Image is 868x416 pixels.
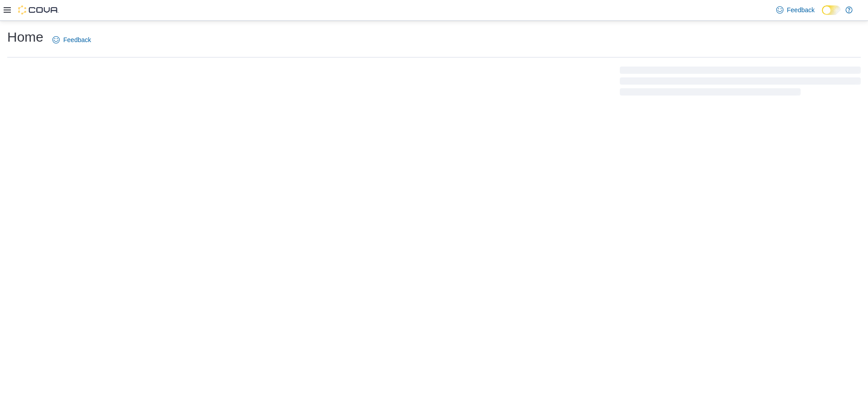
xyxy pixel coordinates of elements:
[773,1,818,19] a: Feedback
[7,28,43,46] h1: Home
[18,5,59,14] img: Cova
[49,31,94,49] a: Feedback
[620,68,861,97] span: Loading
[787,5,815,14] span: Feedback
[822,15,822,15] span: Dark Mode
[63,35,91,44] span: Feedback
[822,5,841,15] input: Dark Mode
